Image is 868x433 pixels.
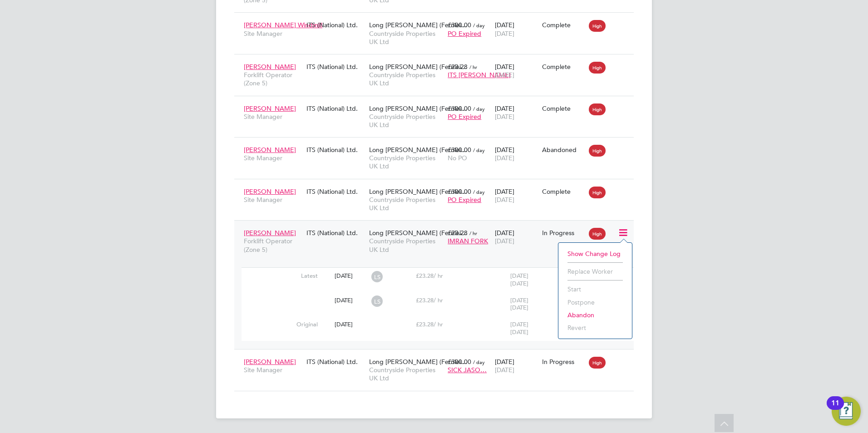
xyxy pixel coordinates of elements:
[563,321,627,334] li: Revert
[320,292,367,309] div: [DATE]
[589,20,606,32] span: High
[589,357,606,369] span: High
[244,146,296,154] span: [PERSON_NAME]
[563,283,627,295] li: Start
[369,104,467,113] span: Long [PERSON_NAME] (Fernlei…
[563,296,627,309] li: Postpone
[244,366,302,374] span: Site Manager
[304,353,367,370] div: ITS (National) Ltd.
[493,58,540,84] div: [DATE]
[244,196,302,204] span: Site Manager
[589,103,606,115] span: High
[555,316,602,333] div: Pending
[369,71,443,87] span: Countryside Properties UK Ltd
[416,296,434,304] span: £23.28
[304,224,367,241] div: ITS (National) Ltd.
[304,183,367,200] div: ITS (National) Ltd.
[369,366,443,382] span: Countryside Properties UK Ltd
[563,265,627,278] li: Replace Worker
[563,247,627,260] li: Show change log
[244,21,322,29] span: [PERSON_NAME] Windmill
[448,187,471,196] span: £300.00
[434,320,443,328] span: / hr
[448,71,511,79] span: ITS [PERSON_NAME]
[369,358,467,366] span: Long [PERSON_NAME] (Fernlei…
[493,353,540,379] div: [DATE]
[555,268,602,285] div: In progress
[369,293,385,310] span: LS
[369,63,467,71] span: Long [PERSON_NAME] (Fernlei…
[469,64,477,70] span: / hr
[510,321,553,329] div: [DATE]
[448,229,468,237] span: £23.28
[495,366,514,374] span: [DATE]
[304,58,367,75] div: ITS (National) Ltd.
[369,30,443,46] span: Countryside Properties UK Ltd
[493,141,540,167] div: [DATE]
[369,269,385,285] span: LS
[493,224,540,250] div: [DATE]
[510,272,553,280] div: [DATE]
[495,71,514,79] span: [DATE]
[304,141,367,158] div: ITS (National) Ltd.
[434,296,443,304] span: / hr
[244,63,296,71] span: [PERSON_NAME]
[448,21,471,29] span: £300.00
[369,113,443,129] span: Countryside Properties UK Ltd
[448,366,487,374] span: SICK JASO…
[369,187,467,196] span: Long [PERSON_NAME] (Fernlei…
[555,292,602,309] div: In progress
[448,113,481,121] span: PO Expired
[369,229,467,237] span: Long [PERSON_NAME] (Fernlei…
[448,196,481,204] span: PO Expired
[320,268,367,285] div: [DATE]
[296,320,318,328] span: Original
[244,104,296,113] span: [PERSON_NAME]
[473,359,485,365] span: / day
[448,146,471,154] span: £300.00
[448,358,471,366] span: £300.00
[416,320,434,328] span: £23.28
[542,146,585,154] div: Abandoned
[320,316,367,333] div: [DATE]
[244,237,302,253] span: Forklift Operator (Zone 5)
[542,104,585,113] div: Complete
[244,154,302,162] span: Site Manager
[542,358,585,366] div: In Progress
[242,58,634,65] a: [PERSON_NAME]Forklift Operator (Zone 5)ITS (National) Ltd.Long [PERSON_NAME] (Fernlei…Countryside...
[493,100,540,125] div: [DATE]
[493,16,540,42] div: [DATE]
[542,229,585,237] div: In Progress
[510,280,553,288] div: [DATE]
[563,309,627,321] li: Abandon
[369,21,467,29] span: Long [PERSON_NAME] (Fernlei…
[301,272,318,280] span: Latest
[495,154,514,162] span: [DATE]
[542,63,585,71] div: Complete
[369,196,443,212] span: Countryside Properties UK Ltd
[244,71,302,87] span: Forklift Operator (Zone 5)
[448,237,488,245] span: IMRAN FORK
[589,145,606,157] span: High
[495,30,514,38] span: [DATE]
[242,16,634,24] a: [PERSON_NAME] WindmillSite ManagerITS (National) Ltd.Long [PERSON_NAME] (Fernlei…Countryside Prop...
[589,228,606,240] span: High
[469,230,477,236] span: / hr
[510,329,553,336] div: [DATE]
[589,187,606,198] span: High
[542,21,585,29] div: Complete
[495,113,514,121] span: [DATE]
[495,237,514,245] span: [DATE]
[831,403,839,415] div: 11
[495,196,514,204] span: [DATE]
[369,154,443,170] span: Countryside Properties UK Ltd
[242,224,634,275] a: [PERSON_NAME]Forklift Operator (Zone 5)ITS (National) Ltd.Long [PERSON_NAME] (Fernlei…Countryside...
[244,358,296,366] span: [PERSON_NAME]
[244,187,296,196] span: [PERSON_NAME]
[244,30,302,38] span: Site Manager
[304,100,367,117] div: ITS (National) Ltd.
[369,237,443,253] span: Countryside Properties UK Ltd
[304,16,367,34] div: ITS (National) Ltd.
[242,99,634,107] a: [PERSON_NAME]Site ManagerITS (National) Ltd.Long [PERSON_NAME] (Fernlei…Countryside Properties UK...
[242,353,634,360] a: [PERSON_NAME]Site ManagerITS (National) Ltd.Long [PERSON_NAME] (Fernlei…Countryside Properties UK...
